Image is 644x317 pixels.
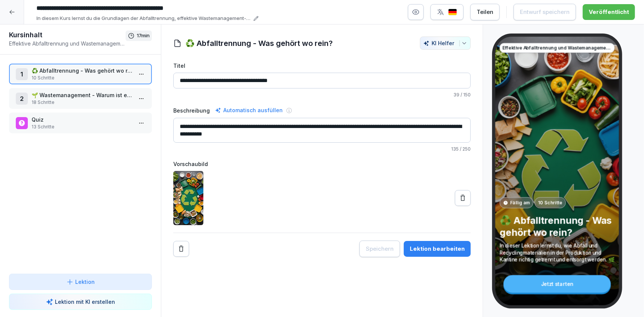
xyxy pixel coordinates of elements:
p: 13 Schritte [32,123,132,130]
label: Beschreibung [173,107,210,114]
p: 🌱 Wastemanagement - Warum ist es wichtig? [32,91,132,99]
p: 10 Schritte [538,200,562,206]
p: ♻️ Abfalltrennung - Was gehört wo rein? [500,215,615,239]
div: KI Helfer [423,40,467,46]
div: Lektion bearbeiten [410,245,465,253]
button: KI Helfer [420,37,471,50]
img: de.svg [448,9,457,16]
span: 135 [451,146,459,152]
div: 2 [16,93,28,105]
span: 39 [453,92,459,98]
button: Entwurf speichern [514,4,576,20]
label: Titel [173,62,471,70]
div: Jetzt starten [503,275,611,293]
div: 2🌱 Wastemanagement - Warum ist es wichtig?18 Schritte [9,88,152,109]
p: / 250 [173,146,471,152]
div: 1♻️ Abfalltrennung - Was gehört wo rein?10 Schritte [9,64,152,84]
p: 18 Schritte [32,99,132,106]
div: Entwurf speichern [520,8,570,16]
p: 10 Schritte [32,75,132,81]
label: Vorschaubild [173,160,471,168]
div: 1 [16,68,28,80]
button: Speichern [359,241,400,257]
div: Automatisch ausfüllen [214,106,284,115]
button: Teilen [470,4,500,20]
button: Lektion bearbeiten [404,241,471,257]
h1: Kursinhalt [9,30,126,40]
h1: ♻️ Abfalltrennung - Was gehört wo rein? [185,38,333,49]
p: Effektive Abfalltrennung und Wastemanagement im Catering [502,44,612,51]
button: Remove [173,241,189,257]
p: Lektion [75,278,95,286]
p: Effektive Abfalltrennung und Wastemanagement im Catering [9,40,126,47]
img: x70gh4f82jn2wim043yw2gcs.png [173,171,203,225]
p: In diesem Kurs lernst du die Grundlagen der Abfalltrennung, effektive Wastemanagement-Strategien ... [36,15,251,22]
button: Lektion mit KI erstellen [9,294,152,310]
p: / 150 [173,91,471,98]
p: In dieser Lektion lernst du, wie Abfall und Recyclingmaterialien in der Produktion und Kantine ri... [500,242,615,263]
p: Fällig am [510,200,530,206]
div: Veröffentlicht [589,8,629,16]
p: Lektion mit KI erstellen [55,298,115,306]
p: ♻️ Abfalltrennung - Was gehört wo rein? [32,67,132,75]
p: 17 min [137,32,150,40]
div: Speichern [366,245,394,253]
button: Veröffentlicht [583,4,635,20]
p: Quiz [32,116,132,123]
div: Teilen [477,8,493,16]
div: Quiz13 Schritte [9,113,152,133]
button: Lektion [9,274,152,290]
